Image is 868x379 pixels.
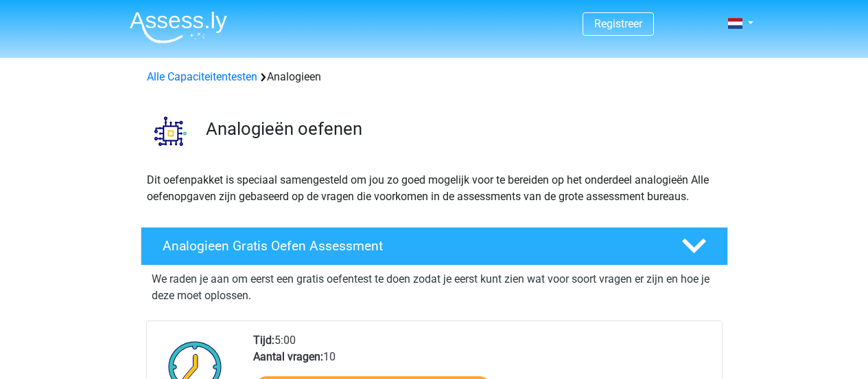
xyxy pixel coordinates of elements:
a: Alle Capaciteitentesten [147,70,257,83]
a: Analogieen Gratis Oefen Assessment [135,227,734,266]
img: analogieen [141,102,200,160]
a: Registreer [594,17,642,30]
p: We raden je aan om eerst een gratis oefentest te doen zodat je eerst kunt zien wat voor soort vra... [152,271,717,304]
h4: Analogieen Gratis Oefen Assessment [163,238,659,254]
b: Tijd: [253,334,274,347]
img: Assessly [130,11,227,43]
h3: Analogieën oefenen [206,118,717,140]
p: Dit oefenpakket is speciaal samengesteld om jou zo goed mogelijk voor te bereiden op het onderdee... [147,172,722,205]
div: Analogieen [141,69,727,85]
b: Aantal vragen: [253,350,323,363]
